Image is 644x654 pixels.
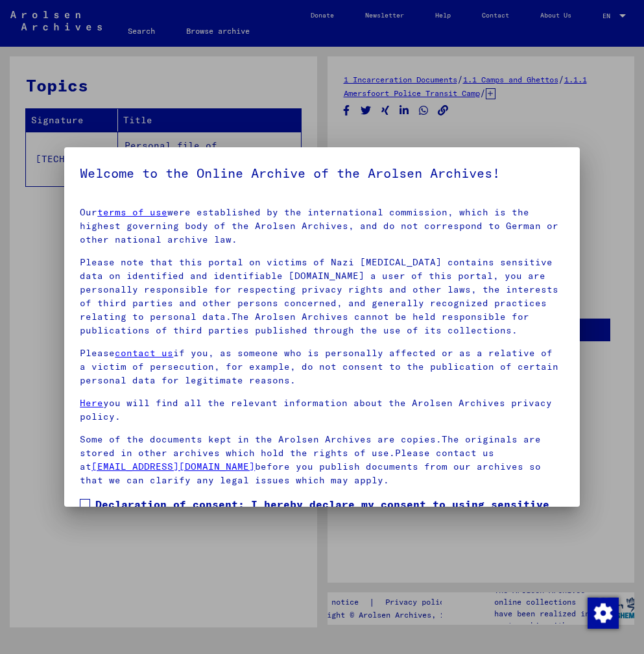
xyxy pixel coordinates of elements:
p: Some of the documents kept in the Arolsen Archives are copies.The originals are stored in other a... [80,433,564,487]
p: you will find all the relevant information about the Arolsen Archives privacy policy. [80,396,564,424]
a: [EMAIL_ADDRESS][DOMAIN_NAME] [91,461,255,472]
p: Please note that this portal on victims of Nazi [MEDICAL_DATA] contains sensitive data on identif... [80,256,564,337]
h5: Welcome to the Online Archive of the Arolsen Archives! [80,163,564,184]
img: Change consent [588,598,619,629]
a: contact us [115,347,173,359]
a: terms of use [97,206,167,218]
p: Our were established by the international commission, which is the highest governing body of the ... [80,206,564,247]
p: Please if you, as someone who is personally affected or as a relative of a victim of persecution,... [80,346,564,387]
span: Declaration of consent: I hereby declare my consent to using sensitive personal data solely for r... [95,496,564,559]
a: Here [80,397,103,409]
